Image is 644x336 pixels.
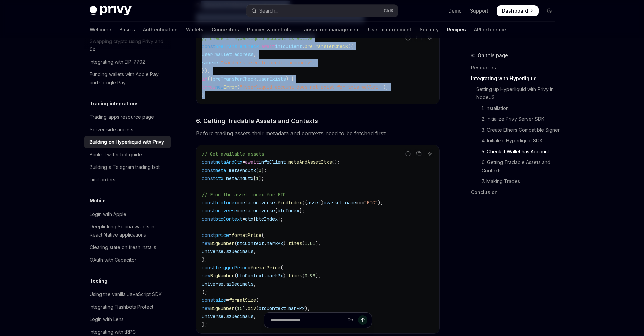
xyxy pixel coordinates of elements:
[202,216,215,222] span: const
[90,277,108,285] h5: Tooling
[221,60,313,66] span: "<address-used-to-credit-account>"
[215,232,229,238] span: price
[210,305,234,311] span: BigNumber
[226,297,229,303] span: =
[478,51,508,60] span: On this page
[84,221,171,241] a: Deeplinking Solana wallets in React Native applications
[286,159,288,165] span: .
[471,157,560,176] a: 6. Getting Tradable Assets and Contexts
[213,76,256,82] span: preTransferCheck
[229,232,232,238] span: =
[202,305,210,311] span: new
[474,22,506,38] a: API reference
[84,288,171,300] a: Using the vanilla JavaScript SDK
[305,43,348,49] span: preTransferCheck
[259,76,286,82] span: userExists
[259,167,261,173] span: 0
[313,60,315,66] span: ,
[253,248,256,254] span: ,
[315,273,321,279] span: ),
[90,328,136,336] div: Integrating with tRPC
[84,68,171,89] a: Funding wallets with Apple Pay and Google Pay
[245,159,259,165] span: await
[226,281,253,287] span: szDecimals
[245,216,253,222] span: ctx
[215,216,242,222] span: btcContext
[237,84,240,90] span: (
[368,22,411,38] a: User management
[246,5,398,17] button: Open search
[202,273,210,279] span: new
[425,33,434,42] button: Ask AI
[202,167,215,173] span: const
[286,76,294,82] span: ) {
[215,297,226,303] span: size
[329,200,342,206] span: asset
[470,7,488,14] a: Support
[278,216,283,222] span: ];
[302,200,307,206] span: ((
[223,84,237,90] span: Error
[302,273,305,279] span: (
[90,138,164,146] div: Building on Hyperliquid with Privy
[447,22,466,38] a: Recipes
[90,176,115,184] div: Limit orders
[280,265,283,271] span: (
[275,208,278,214] span: [
[247,22,291,38] a: Policies & controls
[215,84,223,90] span: new
[283,240,288,246] span: ).
[342,200,345,206] span: .
[275,200,278,206] span: .
[305,305,310,311] span: ),
[202,297,215,303] span: const
[202,92,205,98] span: }
[186,22,204,38] a: Wallets
[226,175,253,181] span: metaAndCtx
[299,22,360,38] a: Transaction management
[84,124,171,136] a: Server-side access
[283,273,288,279] span: ).
[278,200,302,206] span: findIndex
[305,240,315,246] span: 1.01
[202,76,207,82] span: if
[471,114,560,125] a: 2. Initialize Privy Server SDK
[215,208,237,214] span: universe
[286,305,288,311] span: .
[256,175,259,181] span: 1
[544,5,555,16] button: Toggle dark mode
[84,174,171,186] a: Limit orders
[90,113,154,121] div: Trading apps resource page
[248,265,251,271] span: =
[471,187,560,198] a: Conclusion
[84,208,171,220] a: Login with Apple
[384,8,394,14] span: Ctrl K
[324,200,329,206] span: =>
[448,7,462,14] a: Demo
[234,51,253,58] span: address
[271,313,344,328] input: Ask a question...
[90,6,132,16] img: dark logo
[202,265,215,271] span: const
[229,297,256,303] span: formatSize
[261,167,267,173] span: ];
[215,51,232,58] span: wallet
[275,43,302,49] span: infoClient
[202,151,264,157] span: // Get available assets
[261,232,264,238] span: (
[471,62,560,73] a: Resources
[119,22,135,38] a: Basics
[356,200,364,206] span: ===
[305,273,315,279] span: 0.99
[223,175,226,181] span: =
[259,43,261,49] span: =
[242,305,248,311] span: ).
[358,315,367,325] button: Send message
[202,43,215,49] span: const
[383,84,388,90] span: );
[202,208,215,214] span: const
[267,273,283,279] span: markPx
[202,175,215,181] span: const
[404,149,412,158] button: Report incorrect code
[256,305,259,311] span: (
